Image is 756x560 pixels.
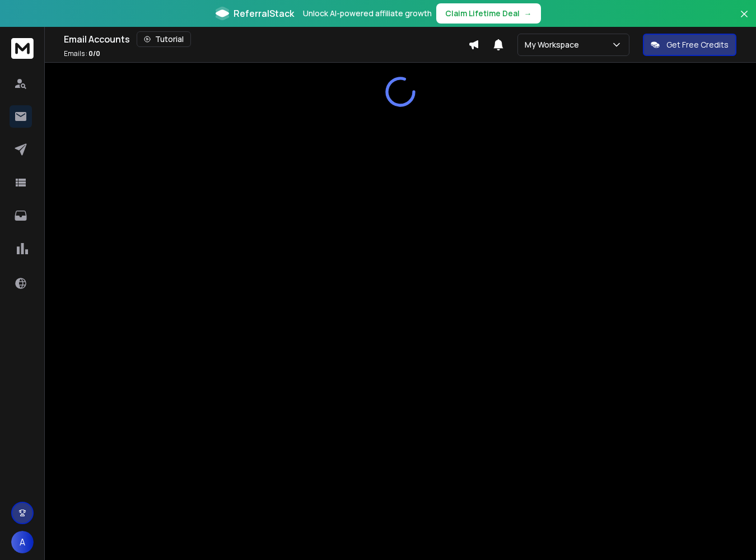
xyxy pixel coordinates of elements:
p: My Workspace [525,39,584,50]
button: A [11,531,34,553]
p: Unlock AI-powered affiliate growth [303,8,432,19]
button: Get Free Credits [643,34,736,56]
span: 0 / 0 [88,49,100,58]
button: Close banner [737,7,752,34]
span: ReferralStack [234,7,294,20]
p: Get Free Credits [666,39,729,50]
p: Emails : [64,49,100,58]
button: Claim Lifetime Deal→ [436,3,541,24]
button: Tutorial [137,31,191,47]
div: Email Accounts [64,31,468,47]
span: → [524,8,532,19]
